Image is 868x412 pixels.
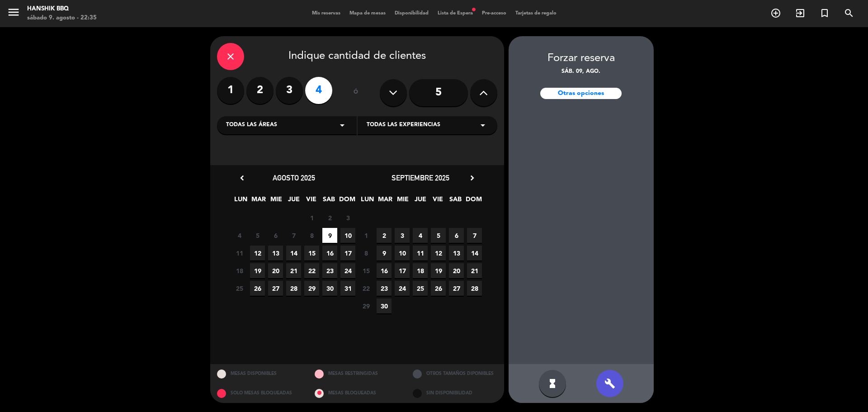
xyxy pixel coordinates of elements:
[795,8,806,19] i: exit_to_app
[250,246,265,260] span: 12
[286,228,301,243] span: 7
[304,263,319,278] span: 22
[431,263,446,278] span: 19
[304,228,319,243] span: 8
[322,228,337,243] span: 9
[286,246,301,260] span: 14
[210,364,308,384] div: MESAS DISPONIBLES
[477,11,511,16] span: Pre-acceso
[377,298,392,313] span: 30
[340,228,355,243] span: 10
[449,246,464,260] span: 13
[337,120,348,131] i: arrow_drop_down
[466,194,481,209] span: DOM
[377,263,392,278] span: 16
[413,228,428,243] span: 4
[430,194,445,209] span: VIE
[449,263,464,278] span: 20
[770,8,781,19] i: add_circle_outline
[268,228,283,243] span: 6
[395,228,410,243] span: 3
[511,11,561,16] span: Tarjetas de regalo
[339,194,354,209] span: DOM
[322,246,337,260] span: 16
[250,281,265,296] span: 26
[308,364,406,384] div: MESAS RESTRINGIDAS
[304,194,319,209] span: VIE
[377,246,392,260] span: 9
[359,228,373,243] span: 1
[269,194,283,209] span: MIE
[431,246,446,260] span: 12
[232,246,247,260] span: 11
[286,263,301,278] span: 21
[819,8,830,19] i: turned_in_not
[390,11,433,16] span: Disponibilidad
[359,263,373,278] span: 15
[340,281,355,296] span: 31
[286,281,301,296] span: 28
[286,194,301,209] span: JUE
[217,43,497,70] div: Indique cantidad de clientes
[406,384,504,403] div: SIN DISPONIBILIDAD
[251,194,266,209] span: MAR
[449,228,464,243] span: 6
[276,77,303,104] label: 3
[341,77,371,109] div: ó
[321,194,336,209] span: SAB
[268,246,283,260] span: 13
[360,194,375,209] span: LUN
[540,88,622,99] div: Otras opciones
[304,246,319,260] span: 15
[322,281,337,296] span: 30
[604,378,615,389] i: build
[340,263,355,278] span: 24
[304,281,319,296] span: 29
[359,246,373,260] span: 8
[217,77,244,104] label: 1
[406,364,504,384] div: OTROS TAMAÑOS DIPONIBLES
[250,228,265,243] span: 5
[308,384,406,403] div: MESAS BLOQUEADAS
[467,246,482,260] span: 14
[268,281,283,296] span: 27
[509,50,654,67] div: Forzar reserva
[307,11,345,16] span: Mis reservas
[413,281,428,296] span: 25
[448,194,463,209] span: SAB
[433,11,477,16] span: Lista de Espera
[395,263,410,278] span: 17
[413,194,428,209] span: JUE
[844,8,854,19] i: search
[395,194,410,209] span: MIE
[322,210,337,225] span: 2
[226,121,277,130] span: Todas las áreas
[509,67,654,76] div: sáb. 09, ago.
[232,263,247,278] span: 18
[392,173,449,182] span: septiembre 2025
[467,173,477,183] i: chevron_right
[225,51,236,62] i: close
[377,281,392,296] span: 23
[246,77,274,104] label: 2
[449,281,464,296] span: 27
[467,281,482,296] span: 28
[232,281,247,296] span: 25
[340,210,355,225] span: 3
[304,210,319,225] span: 1
[359,281,373,296] span: 22
[322,263,337,278] span: 23
[431,281,446,296] span: 26
[477,120,488,131] i: arrow_drop_down
[7,5,20,22] button: menu
[359,298,373,313] span: 29
[27,5,97,14] div: Hanshik BBQ
[345,11,390,16] span: Mapa de mesas
[237,173,247,183] i: chevron_left
[268,263,283,278] span: 20
[273,173,315,182] span: agosto 2025
[232,228,247,243] span: 4
[377,228,392,243] span: 2
[367,121,440,130] span: Todas las experiencias
[547,378,558,389] i: hourglass_full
